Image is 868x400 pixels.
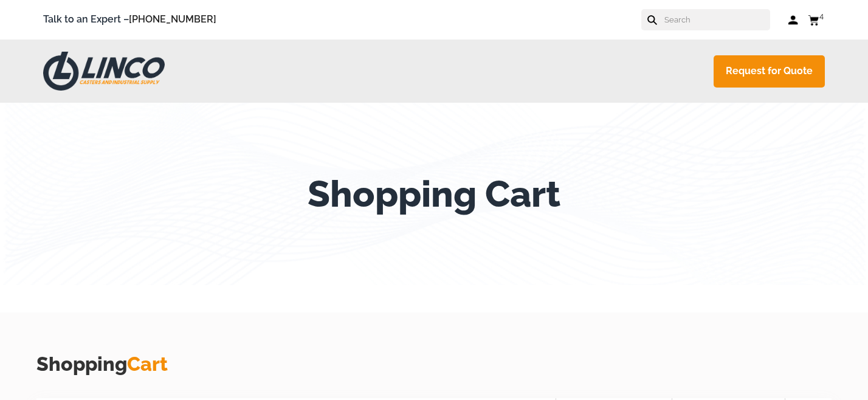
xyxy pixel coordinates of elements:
[788,14,799,26] a: Log in
[36,350,832,378] h3: Shopping
[129,13,216,25] a: [PHONE_NUMBER]
[819,11,824,20] span: 4
[663,9,770,30] input: Search
[714,55,825,88] a: Request for Quote
[808,12,825,27] a: 4
[308,173,560,215] h1: Shopping Cart
[43,12,216,28] span: Talk to an Expert –
[43,52,165,91] img: LINCO CASTERS & INDUSTRIAL SUPPLY
[127,353,168,375] span: Cart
